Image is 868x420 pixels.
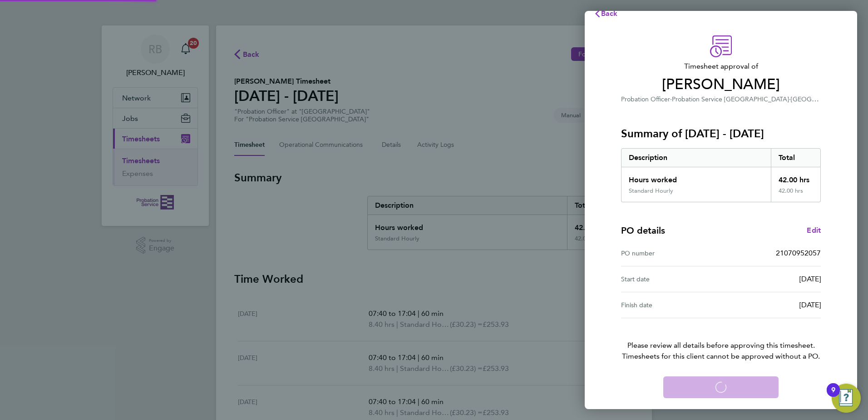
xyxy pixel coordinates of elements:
[672,95,789,103] span: Probation Service [GEOGRAPHIC_DATA]
[807,226,821,235] span: Edit
[610,351,832,362] span: Timesheets for this client cannot be approved without a PO.
[629,187,673,195] div: Standard Hourly
[771,187,821,202] div: 42.00 hrs
[771,167,821,187] div: 42.00 hrs
[621,274,721,285] div: Start date
[776,249,821,257] span: 21070952057
[621,95,670,103] span: Probation Officer
[621,75,821,94] span: [PERSON_NAME]
[832,384,861,413] button: Open Resource Center, 9 new notifications
[670,95,672,103] span: ·
[621,61,821,72] span: Timesheet approval of
[771,149,821,167] div: Total
[585,5,627,23] button: Back
[621,149,771,167] div: Description
[621,126,821,141] h3: Summary of [DATE] - [DATE]
[789,95,791,103] span: ·
[831,390,835,402] div: 9
[721,300,821,310] div: [DATE]
[621,148,821,202] div: Summary of 22 - 28 Sep 2025
[621,248,721,259] div: PO number
[621,167,771,187] div: Hours worked
[721,274,821,285] div: [DATE]
[621,224,665,237] h4: PO details
[610,318,832,362] p: Please review all details before approving this timesheet.
[601,9,618,18] span: Back
[621,300,721,310] div: Finish date
[807,225,821,236] a: Edit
